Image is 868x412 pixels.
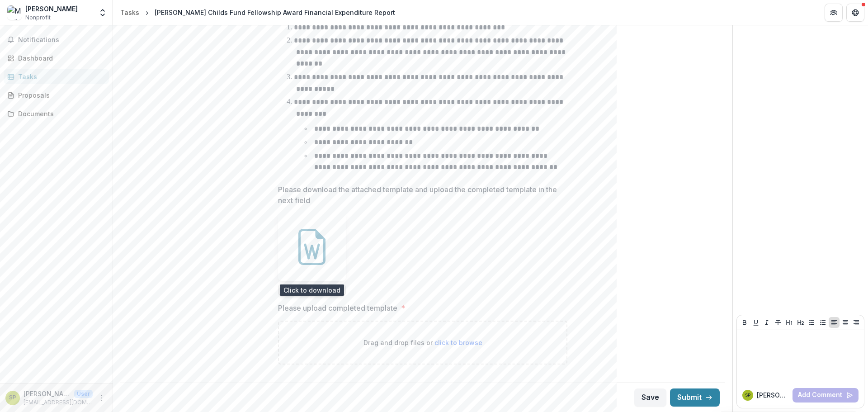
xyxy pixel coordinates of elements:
a: Dashboard [4,51,109,66]
div: Tasks [18,72,102,81]
button: Bold [739,317,750,328]
button: Save [634,388,666,407]
div: Dashboard [18,53,102,63]
button: Underline [750,317,761,328]
nav: breadcrumb [117,6,399,19]
button: Partners [825,4,843,22]
span: click to browse [434,339,482,346]
button: Submit [670,388,720,407]
p: Please upload completed template [278,303,397,313]
p: Drag and drop files or [363,338,482,347]
div: Sally Petersen [9,395,16,401]
button: Heading 1 [784,317,795,328]
div: Sally Petersen [745,393,750,398]
img: Marija Nadjsombati [7,5,22,20]
button: Align Center [840,317,851,328]
span: JCC Annual Financial Report Template.docx [282,286,342,294]
div: [PERSON_NAME] Childs Fund Fellowship Award Financial Expenditure Report [155,8,395,17]
button: Get Help [846,4,864,22]
button: Align Right [851,317,862,328]
p: [PERSON_NAME] [24,389,71,398]
p: [PERSON_NAME] [757,390,789,400]
button: More [96,393,107,403]
p: User [74,390,93,398]
button: Notifications [4,33,109,47]
span: Nonprofit [25,14,51,22]
button: Ordered List [817,317,828,328]
button: Strike [773,317,783,328]
div: [PERSON_NAME] [25,4,78,14]
a: Tasks [117,6,143,19]
button: Italicize [761,317,772,328]
button: Add Comment [793,388,859,403]
div: Proposals [18,90,102,100]
div: Documents [18,109,102,118]
p: Please download the attached template and upload the completed template in the next field [278,184,562,206]
a: Proposals [4,88,109,103]
button: Heading 2 [795,317,806,328]
div: Tasks [120,8,139,17]
button: Align Left [829,317,840,328]
a: Tasks [4,69,109,84]
p: [EMAIL_ADDRESS][DOMAIN_NAME][US_STATE] [24,398,93,407]
button: Bullet List [806,317,817,328]
div: JCC Annual Financial Report Template.docx [278,213,346,295]
a: Documents [4,106,109,121]
span: Notifications [18,36,105,44]
button: Open entity switcher [96,4,109,22]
